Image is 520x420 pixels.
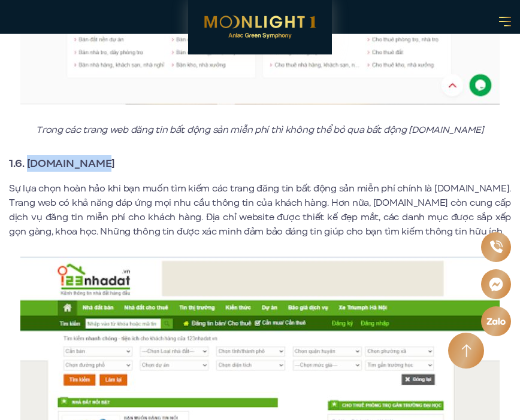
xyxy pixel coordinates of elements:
p: Sự lựa chọn hoàn hảo khi bạn muốn tìm kiếm các trang đăng tin bất động sản miễn phí chính là [DOM... [9,181,511,239]
em: Trong các trang web đăng tin bất động sản miễn phí thì không thể bỏ qua bất động [DOMAIN_NAME] [36,123,484,136]
img: Zalo icon [486,316,506,325]
img: Phone icon [489,240,503,254]
img: Messenger icon [488,276,504,292]
img: Arrow icon [461,344,471,358]
strong: 1.6. [DOMAIN_NAME] [9,156,115,171]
